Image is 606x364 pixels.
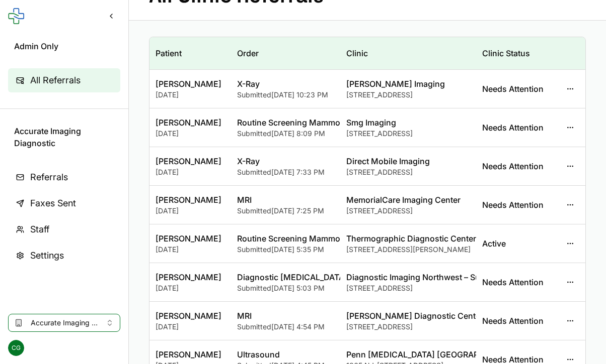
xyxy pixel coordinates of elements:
[8,314,120,332] button: Select clinic
[237,283,334,293] div: Submitted [DATE] 5:03 PM
[231,37,340,70] th: Order
[482,276,552,288] div: Needs Attention
[346,284,413,292] span: [STREET_ADDRESS]
[237,167,334,177] div: Submitted [DATE] 7:33 PM
[346,90,413,99] span: [STREET_ADDRESS]
[482,315,552,327] div: Needs Attention
[156,232,225,245] div: [PERSON_NAME]
[8,244,120,268] a: Settings
[156,271,225,283] div: [PERSON_NAME]
[156,194,225,206] div: [PERSON_NAME]
[156,116,225,129] div: [PERSON_NAME]
[30,170,68,184] span: Referrals
[30,73,81,87] span: All Referrals
[237,348,334,360] div: Ultrasound
[8,340,24,356] span: CG
[156,206,225,216] div: [DATE]
[149,37,231,70] th: Patient
[237,245,334,255] div: Submitted [DATE] 5:35 PM
[346,206,413,215] span: [STREET_ADDRESS]
[30,249,64,263] span: Settings
[482,160,552,172] div: Needs Attention
[31,318,98,328] span: Accurate Imaging Diagnostic
[237,310,334,322] div: MRI
[346,129,413,138] span: [STREET_ADDRESS]
[237,78,334,90] div: X-Ray
[237,155,334,167] div: X-Ray
[346,79,445,89] span: [PERSON_NAME] Imaging
[156,245,225,255] div: [DATE]
[156,90,225,100] div: [DATE]
[156,310,225,322] div: [PERSON_NAME]
[156,283,225,293] div: [DATE]
[8,165,120,189] a: Referrals
[237,116,334,129] div: Routine Screening Mammogram
[156,78,225,90] div: [PERSON_NAME]
[476,37,558,70] th: Clinic Status
[8,68,120,92] a: All Referrals
[346,168,413,176] span: [STREET_ADDRESS]
[346,156,430,166] span: Direct Mobile Imaging
[30,222,49,236] span: Staff
[156,167,225,177] div: [DATE]
[156,155,225,167] div: [PERSON_NAME]
[102,7,120,25] button: Collapse sidebar
[237,206,334,216] div: Submitted [DATE] 7:25 PM
[156,322,225,332] div: [DATE]
[8,217,120,241] a: Staff
[346,311,483,321] span: [PERSON_NAME] Diagnostic Center
[346,117,396,128] span: Smg Imaging
[482,199,552,211] div: Needs Attention
[346,195,461,205] span: MemorialCare Imaging Center
[482,122,552,134] div: Needs Attention
[346,245,471,254] span: [STREET_ADDRESS][PERSON_NAME]
[156,129,225,139] div: [DATE]
[237,90,334,100] div: Submitted [DATE] 10:23 PM
[237,194,334,206] div: MRI
[30,196,76,210] span: Faxes Sent
[237,322,334,332] div: Submitted [DATE] 4:54 PM
[482,83,552,95] div: Needs Attention
[482,237,552,250] div: Active
[237,129,334,139] div: Submitted [DATE] 8:09 PM
[346,349,519,359] span: Penn [MEDICAL_DATA] [GEOGRAPHIC_DATA]
[346,272,499,282] span: Diagnostic Imaging Northwest – Sunrise
[237,271,334,283] div: Diagnostic [MEDICAL_DATA]
[14,125,114,149] span: Accurate Imaging Diagnostic
[346,322,413,331] span: [STREET_ADDRESS]
[156,348,225,360] div: [PERSON_NAME]
[237,232,334,245] div: Routine Screening Mammogram
[340,37,477,70] th: Clinic
[346,233,476,244] span: Thermographic Diagnostic Center
[8,191,120,215] a: Faxes Sent
[14,40,114,52] span: Admin Only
